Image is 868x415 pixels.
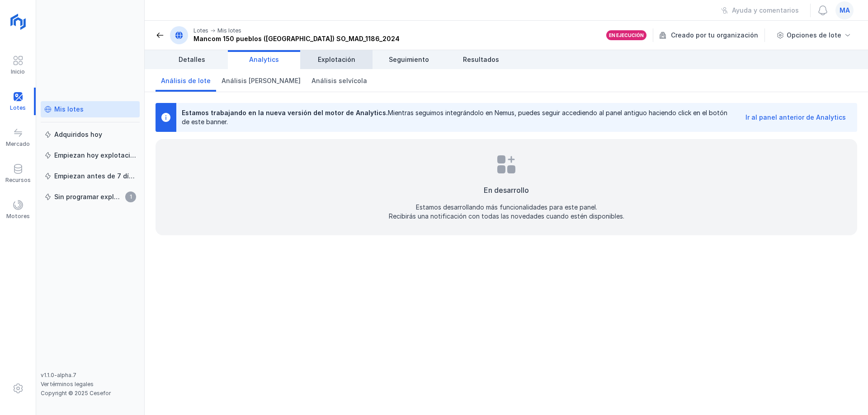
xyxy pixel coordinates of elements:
span: ma [840,6,850,15]
div: Estamos desarrollando más funcionalidades para este panel. [416,203,597,212]
div: En desarrollo [484,185,529,196]
div: Mis lotes [217,27,241,34]
a: Ver términos legales [41,381,94,387]
span: 1 [125,191,136,202]
div: Copyright © 2025 Cesefor [41,390,140,397]
div: Ayuda y comentarios [732,6,799,15]
a: Empiezan antes de 7 días [41,168,140,184]
div: Motores [6,213,30,220]
div: Creado por tu organización [659,28,766,42]
a: Mis lotes [41,101,140,117]
div: Opciones de lote [787,31,841,40]
a: Sin programar explotación1 [41,189,140,205]
img: logoRight.svg [7,10,29,33]
div: En ejecución [609,32,644,38]
button: Ir al panel anterior de Analytics [740,110,852,125]
div: Mancom 150 pueblos ([GEOGRAPHIC_DATA]) SO_MAD_1186_2024 [193,34,400,43]
div: Mercado [6,140,30,148]
span: Seguimiento [389,55,429,64]
div: v1.1.0-alpha.7 [41,372,140,379]
div: Inicio [11,68,25,75]
div: Adquiridos hoy [54,130,102,139]
a: Resultados [445,50,517,69]
button: Ayuda y comentarios [715,3,805,18]
a: Análisis selvícola [306,69,373,92]
a: Adquiridos hoy [41,126,140,143]
span: Análisis [PERSON_NAME] [222,76,301,85]
span: Estamos trabajando en la nueva versión del motor de Analytics. [182,109,388,117]
span: Análisis selvícola [311,76,367,85]
div: Empiezan hoy explotación [54,151,136,160]
div: Mis lotes [54,105,84,114]
span: Resultados [463,55,499,64]
a: Empiezan hoy explotación [41,147,140,163]
div: Ir al panel anterior de Analytics [745,113,846,122]
div: Recursos [5,177,31,184]
a: Detalles [156,50,228,69]
span: Explotación [318,55,355,64]
div: Lotes [193,27,208,34]
span: Análisis de lote [161,76,211,85]
a: Analytics [228,50,300,69]
div: Sin programar explotación [54,192,123,201]
a: Análisis de lote [156,69,216,92]
a: Análisis [PERSON_NAME] [216,69,306,92]
div: Recibirás una notificación con todas las novedades cuando estén disponibles. [389,212,624,221]
a: Seguimiento [373,50,445,69]
span: Analytics [249,55,279,64]
div: Empiezan antes de 7 días [54,172,136,181]
a: Explotación [300,50,373,69]
span: Detalles [179,55,205,64]
div: Mientras seguimos integrándolo en Nemus, puedes seguir accediendo al panel antiguo haciendo click... [182,108,732,126]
